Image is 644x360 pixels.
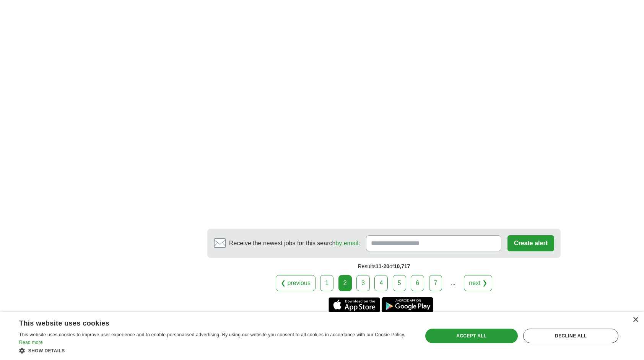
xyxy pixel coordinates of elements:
[523,329,618,343] div: Decline all
[394,263,410,269] span: 10,717
[356,275,370,291] a: 3
[276,275,315,291] a: ❮ previous
[446,275,461,291] div: ...
[633,317,638,323] div: Close
[320,275,333,291] a: 1
[19,332,405,337] span: This website uses cookies to improve user experience and to enable personalised advertising. By u...
[335,240,358,246] a: by email
[19,347,410,354] div: Show details
[229,239,360,248] span: Receive the newest jobs for this search :
[429,275,442,291] a: 7
[19,340,43,345] a: Read more, opens a new window
[28,348,65,353] span: Show details
[207,258,561,275] div: Results of
[382,297,433,313] a: Get the Android app
[393,275,406,291] a: 5
[507,235,554,251] button: Create alert
[464,275,492,291] a: next ❯
[19,316,391,328] div: This website uses cookies
[374,275,388,291] a: 4
[411,275,424,291] a: 6
[376,263,389,269] span: 11-20
[425,329,518,343] div: Accept all
[329,297,380,313] a: Get the iPhone app
[338,275,352,291] div: 2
